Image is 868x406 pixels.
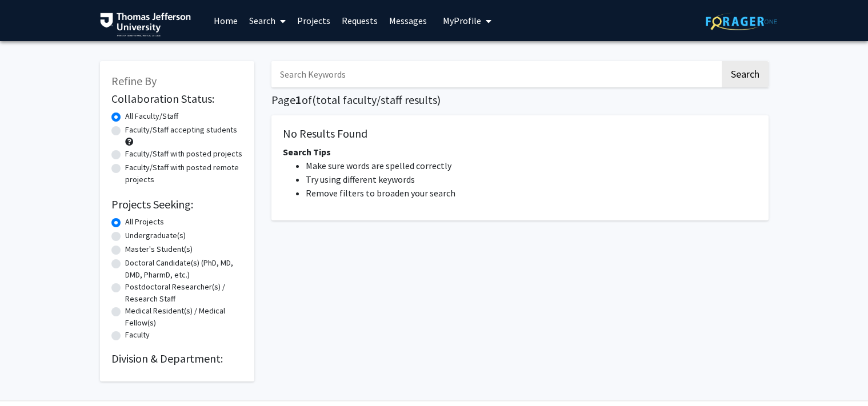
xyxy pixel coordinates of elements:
h2: Projects Seeking: [111,198,243,211]
a: Projects [291,1,336,41]
a: Search [243,1,291,41]
label: Master's Student(s) [125,243,193,255]
img: ForagerOne Logo [706,13,777,30]
h5: No Results Found [283,127,757,140]
label: Medical Resident(s) / Medical Fellow(s) [125,305,243,329]
label: Undergraduate(s) [125,230,186,242]
li: Try using different keywords [306,172,757,186]
label: All Faculty/Staff [125,110,178,122]
li: Remove filters to broaden your search [306,186,757,200]
span: 1 [295,93,302,107]
label: All Projects [125,216,164,228]
li: Make sure words are spelled correctly [306,159,757,172]
img: Thomas Jefferson University Logo [100,13,191,37]
a: Messages [383,1,433,41]
span: My Profile [443,15,481,26]
label: Doctoral Candidate(s) (PhD, MD, DMD, PharmD, etc.) [125,257,243,281]
label: Faculty/Staff with posted projects [125,148,242,160]
h2: Collaboration Status: [111,92,243,106]
label: Postdoctoral Researcher(s) / Research Staff [125,281,243,305]
button: Search [722,61,769,87]
span: Refine By [111,74,157,88]
input: Search Keywords [271,61,720,87]
label: Faculty [125,329,150,341]
a: Home [208,1,243,41]
span: Search Tips [283,146,331,158]
h2: Division & Department: [111,352,243,365]
a: Requests [336,1,383,41]
label: Faculty/Staff with posted remote projects [125,162,243,186]
label: Faculty/Staff accepting students [125,124,237,136]
nav: Page navigation [271,232,769,258]
h1: Page of ( total faculty/staff results) [271,93,769,107]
